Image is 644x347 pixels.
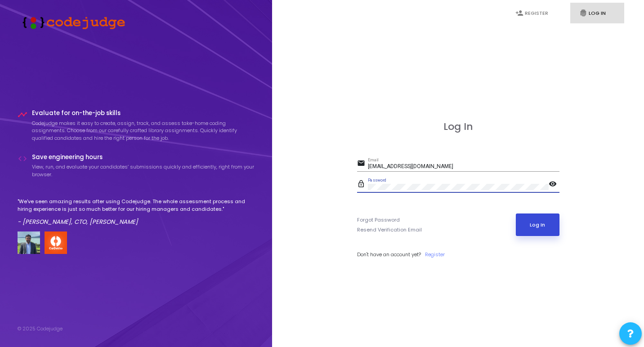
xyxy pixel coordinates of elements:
[32,110,255,117] h4: Evaluate for on-the-job skills
[368,164,559,170] input: Email
[357,251,421,258] span: Don't have an account yet?
[516,214,559,236] button: Log In
[32,154,255,161] h4: Save engineering hours
[18,198,255,213] p: "We've seen amazing results after using Codejudge. The whole assessment process and hiring experi...
[18,218,138,226] em: - [PERSON_NAME], CTO, [PERSON_NAME]
[18,325,63,333] div: © 2025 Codejudge
[579,9,587,17] i: fingerprint
[18,154,27,164] i: code
[357,159,368,169] mat-icon: email
[506,3,560,24] a: person_addRegister
[357,226,422,234] a: Resend Verification Email
[357,216,400,224] a: Forgot Password
[549,179,559,190] mat-icon: visibility
[32,163,255,178] p: View, run, and evaluate your candidates’ submissions quickly and efficiently, right from your bro...
[32,120,255,142] p: Codejudge makes it easy to create, assign, track, and assess take-home coding assignments. Choose...
[45,231,67,254] img: company-logo
[570,3,624,24] a: fingerprintLog In
[515,9,523,17] i: person_add
[357,179,368,190] mat-icon: lock_outline
[357,121,559,133] h3: Log In
[18,231,40,254] img: user image
[18,110,27,120] i: timeline
[425,251,445,258] a: Register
